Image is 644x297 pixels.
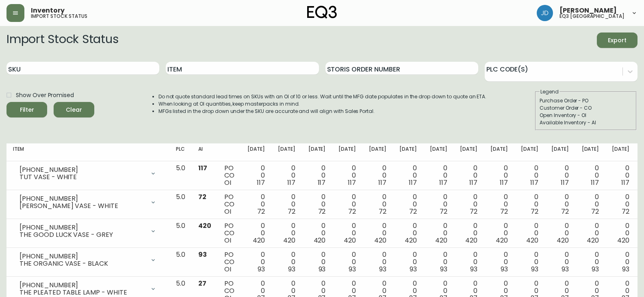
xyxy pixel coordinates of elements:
[439,178,447,187] span: 117
[288,264,295,274] span: 93
[490,193,508,215] div: 0 0
[253,236,265,245] span: 420
[20,166,145,173] div: [PHONE_NUMBER]
[198,192,206,202] span: 72
[521,165,538,186] div: 0 0
[224,178,231,187] span: OI
[575,143,606,161] th: [DATE]
[283,236,295,245] span: 420
[7,102,47,117] button: Filter
[20,260,145,267] div: THE ORGANIC VASE - BLACK
[302,143,332,161] th: [DATE]
[393,143,423,161] th: [DATE]
[278,251,295,273] div: 0 0
[241,143,271,161] th: [DATE]
[169,161,192,190] td: 5.0
[551,193,569,215] div: 0 0
[288,207,295,216] span: 72
[399,222,417,244] div: 0 0
[470,264,477,274] span: 93
[16,91,74,100] span: Show Over Promised
[31,14,87,19] h5: import stock status
[318,207,326,216] span: 72
[158,93,487,100] li: Do not quote standard lead times on SKUs with an OI of 10 or less. Wait until the MFG date popula...
[557,236,569,245] span: 420
[369,251,386,273] div: 0 0
[562,264,569,274] span: 93
[158,100,487,108] li: When looking at OI quantities, keep masterpacks in mind.
[617,236,629,245] span: 420
[582,222,599,244] div: 0 0
[308,251,326,273] div: 0 0
[257,207,265,216] span: 72
[465,236,477,245] span: 420
[349,264,356,274] span: 93
[224,207,231,216] span: OI
[545,143,575,161] th: [DATE]
[158,108,487,115] li: MFGs listed in the drop down under the SKU are accurate and will align with Sales Portal.
[460,222,477,244] div: 0 0
[490,165,508,186] div: 0 0
[20,195,145,202] div: [PHONE_NUMBER]
[338,222,356,244] div: 0 0
[20,289,145,296] div: THE PLEATED TABLE LAMP - WHITE
[369,222,386,244] div: 0 0
[622,207,629,216] span: 72
[224,236,231,245] span: OI
[60,105,88,115] span: Clear
[319,264,326,274] span: 93
[247,165,265,186] div: 0 0
[540,88,559,95] legend: Legend
[287,178,295,187] span: 117
[257,178,265,187] span: 117
[198,250,207,259] span: 93
[224,264,231,274] span: OI
[490,251,508,273] div: 0 0
[278,222,295,244] div: 0 0
[501,264,508,274] span: 93
[521,222,538,244] div: 0 0
[54,102,94,117] button: Clear
[13,222,163,240] div: [PHONE_NUMBER]THE GOOD LUCK VASE - GREY
[224,193,234,215] div: PO CO
[224,251,234,273] div: PO CO
[612,193,629,215] div: 0 0
[192,143,218,161] th: AI
[423,143,454,161] th: [DATE]
[379,207,386,216] span: 72
[198,279,206,288] span: 27
[20,282,145,289] div: [PHONE_NUMBER]
[271,143,302,161] th: [DATE]
[344,236,356,245] span: 420
[308,193,326,215] div: 0 0
[247,193,265,215] div: 0 0
[484,143,514,161] th: [DATE]
[13,251,163,269] div: [PHONE_NUMBER]THE ORGANIC VASE - BLACK
[603,35,631,46] span: Export
[605,143,636,161] th: [DATE]
[537,5,553,21] img: 7c567ac048721f22e158fd313f7f0981
[622,264,629,274] span: 93
[592,264,599,274] span: 93
[453,143,484,161] th: [DATE]
[460,165,477,186] div: 0 0
[332,143,362,161] th: [DATE]
[551,222,569,244] div: 0 0
[500,178,508,187] span: 117
[20,253,145,260] div: [PHONE_NUMBER]
[338,251,356,273] div: 0 0
[559,14,624,19] h5: eq3 [GEOGRAPHIC_DATA]
[526,236,538,245] span: 420
[374,236,386,245] span: 420
[440,264,447,274] span: 93
[540,97,632,104] div: Purchase Order - PO
[540,112,632,119] div: Open Inventory - OI
[591,178,599,187] span: 117
[430,251,447,273] div: 0 0
[531,264,538,274] span: 93
[582,193,599,215] div: 0 0
[399,165,417,186] div: 0 0
[13,193,163,211] div: [PHONE_NUMBER][PERSON_NAME] VASE - WHITE
[169,219,192,248] td: 5.0
[7,143,169,161] th: Item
